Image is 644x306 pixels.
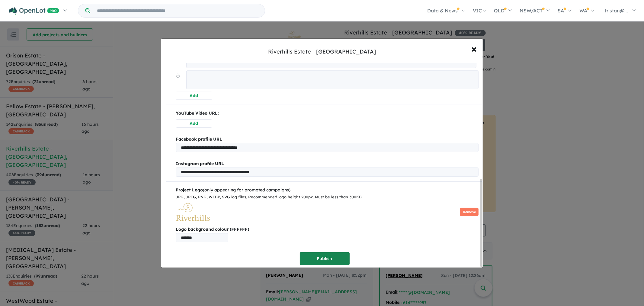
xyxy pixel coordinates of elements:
b: Facebook profile URL [176,136,222,142]
p: YouTube Video URL: [176,110,479,117]
b: Project Logo [176,187,203,193]
button: Add [176,119,212,128]
span: tristan@... [605,8,628,14]
b: Instagram profile URL [176,161,224,166]
button: Add [176,92,212,100]
button: Remove [460,208,479,216]
div: Riverhills Estate - [GEOGRAPHIC_DATA] [268,48,376,56]
img: Openlot PRO Logo White [9,7,59,15]
b: Logo background colour (FFFFFF) [176,226,479,233]
button: Publish [300,252,350,265]
span: × [471,42,477,55]
div: JPG, JPEG, PNG, WEBP, SVG log files. Recommended logo height 200px. Must be less than 300KB [176,194,479,200]
input: Try estate name, suburb, builder or developer [91,4,264,17]
img: drag.svg [176,73,180,78]
img: Riverhills%20Estate%20-%20Wollert___1721261861.jpg [176,203,210,221]
div: (only appearing for promoted campaigns) [176,187,479,194]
